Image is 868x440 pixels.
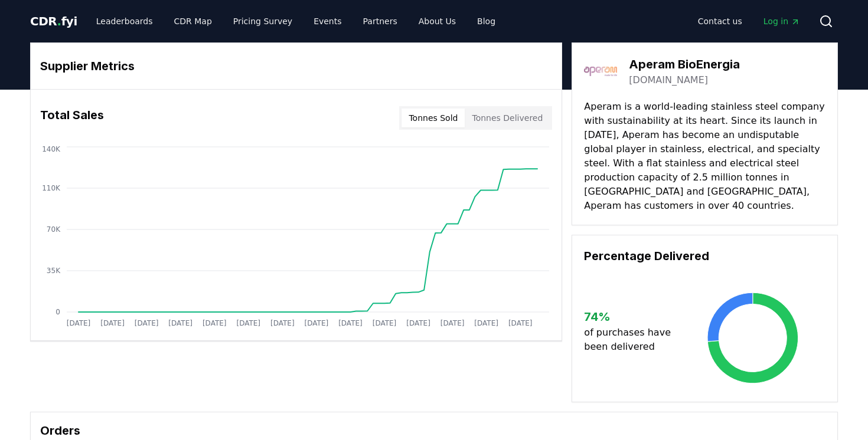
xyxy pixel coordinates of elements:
[584,247,825,265] h3: Percentage Delivered
[87,11,162,32] a: Leaderboards
[56,308,60,316] tspan: 0
[47,225,61,234] tspan: 70K
[42,145,61,153] tspan: 140K
[40,106,104,130] h3: Total Sales
[468,11,505,32] a: Blog
[40,422,828,439] h3: Orders
[629,55,740,73] h3: Aperam BioEnergia
[135,319,159,327] tspan: [DATE]
[763,15,800,27] span: Log in
[406,319,430,327] tspan: [DATE]
[373,319,397,327] tspan: [DATE]
[67,319,91,327] tspan: [DATE]
[203,319,227,327] tspan: [DATE]
[47,267,61,275] tspan: 35K
[87,11,505,32] nav: Main
[338,319,363,327] tspan: [DATE]
[30,14,77,28] span: CDR fyi
[584,55,617,88] img: Aperam BioEnergia-logo
[30,13,77,29] a: CDR.fyi
[304,11,351,32] a: Events
[584,326,680,354] p: of purchases have been delivered
[165,11,221,32] a: CDR Map
[270,319,295,327] tspan: [DATE]
[354,11,407,32] a: Partners
[236,319,260,327] tspan: [DATE]
[57,14,61,28] span: .
[40,57,552,75] h3: Supplier Metrics
[474,319,498,327] tspan: [DATE]
[440,319,465,327] tspan: [DATE]
[42,184,61,192] tspan: 110K
[305,319,329,327] tspan: [DATE]
[584,308,680,326] h3: 74 %
[409,11,465,32] a: About Us
[754,11,810,32] a: Log in
[402,109,465,127] button: Tonnes Sold
[465,109,550,127] button: Tonnes Delivered
[100,319,125,327] tspan: [DATE]
[584,100,825,213] p: Aperam is a world-leading stainless steel company with sustainability at its heart. Since its lau...
[224,11,302,32] a: Pricing Survey
[688,11,810,32] nav: Main
[508,319,533,327] tspan: [DATE]
[629,73,708,87] a: [DOMAIN_NAME]
[168,319,192,327] tspan: [DATE]
[688,11,752,32] a: Contact us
